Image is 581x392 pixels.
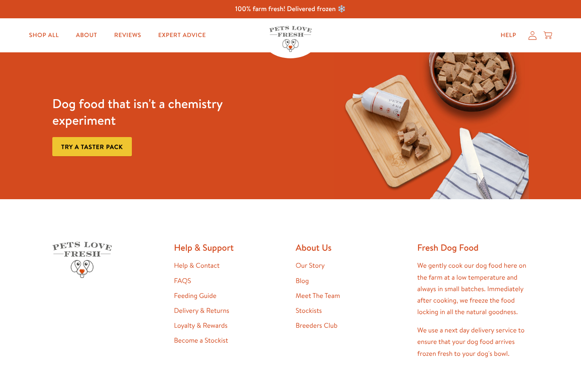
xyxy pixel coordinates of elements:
[296,306,322,315] a: Stockists
[174,242,285,253] h2: Help & Support
[174,291,216,300] a: Feeding Guide
[174,276,191,286] a: FAQS
[52,95,247,129] h3: Dog food that isn't a chemistry experiment
[174,336,228,345] a: Become a Stockist
[296,261,325,270] a: Our Story
[296,242,407,253] h2: About Us
[52,137,132,156] a: Try a taster pack
[417,260,529,318] p: We gently cook our dog food here on the farm at a low temperature and always in small batches. Im...
[494,27,523,44] a: Help
[22,27,66,44] a: Shop All
[174,306,229,315] a: Delivery & Returns
[108,27,148,44] a: Reviews
[174,261,219,270] a: Help & Contact
[334,52,529,199] img: Fussy
[269,26,312,52] img: Pets Love Fresh
[417,325,529,360] p: We use a next day delivery service to ensure that your dog food arrives frozen fresh to your dog'...
[296,276,309,286] a: Blog
[417,242,529,253] h2: Fresh Dog Food
[69,27,104,44] a: About
[52,242,112,278] img: Pets Love Fresh
[174,321,228,330] a: Loyalty & Rewards
[296,291,340,300] a: Meet The Team
[151,27,213,44] a: Expert Advice
[296,321,337,330] a: Breeders Club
